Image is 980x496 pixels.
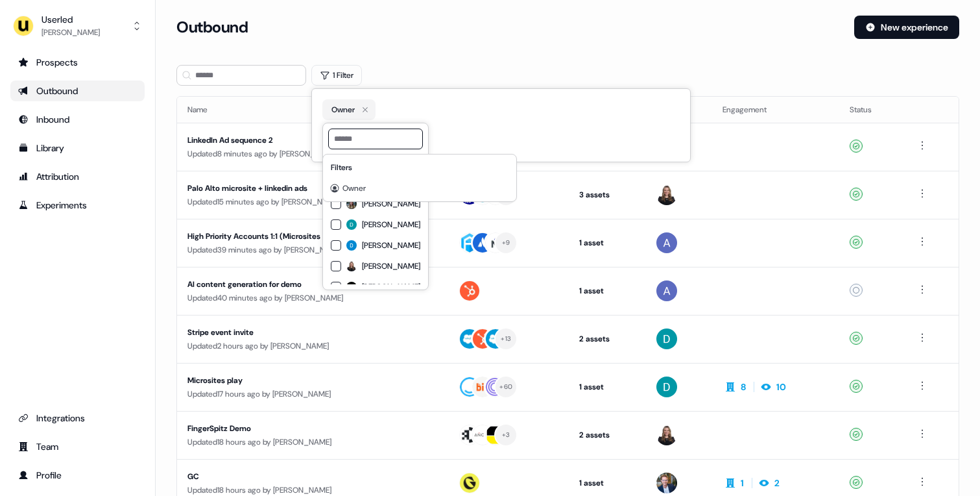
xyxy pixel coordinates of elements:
div: [PERSON_NAME] [42,26,100,39]
div: Library [18,142,137,155]
img: Geneviève [656,425,677,445]
div: + 3 [502,429,510,441]
th: Name [177,97,448,123]
a: Go to profile [10,465,145,486]
img: member avatar [346,240,357,251]
div: Updated 40 minutes ago by [PERSON_NAME] [187,291,437,304]
span: [PERSON_NAME] [362,261,420,271]
a: Go to Inbound [10,109,145,130]
img: Geneviève [656,184,677,205]
a: Go to team [10,436,145,457]
div: GC [187,470,433,483]
span: [PERSON_NAME] [362,282,420,292]
div: Prospects [18,56,137,69]
div: Inbound [18,113,137,126]
div: Profile [18,469,137,482]
h3: Outbound [176,18,248,37]
a: Go to templates [10,138,145,158]
img: Yann [656,473,677,493]
span: [PERSON_NAME] [362,199,420,209]
div: Updated 18 hours ago by [PERSON_NAME] [187,436,437,449]
div: 10 [776,380,786,393]
div: 1 asset [579,284,636,297]
button: 1 Filter [311,65,362,86]
div: Team [18,440,137,453]
div: 1 asset [579,236,636,249]
div: 8 [741,380,746,393]
div: + 60 [499,381,512,393]
th: Engagement [712,97,839,123]
div: 1 [741,477,744,490]
span: [PERSON_NAME] [362,240,420,251]
div: Experiments [18,199,137,212]
div: AI content generation for demo [187,278,433,291]
div: + 9 [502,237,510,249]
img: Aaron [656,232,677,253]
img: member avatar [346,199,357,209]
div: Updated 15 minutes ago by [PERSON_NAME] [187,195,437,208]
div: 2 assets [579,332,636,345]
div: Microsites play [187,374,433,387]
div: High Priority Accounts 1:1 (Microsites Demo) [187,230,433,243]
a: Go to experiments [10,195,145,216]
div: 1 asset [579,380,636,393]
img: member avatar [346,219,357,230]
div: 2 [774,477,780,490]
div: + 13 [501,333,511,345]
div: FingerSpitz Demo [187,422,433,435]
div: Add Filter [322,154,517,202]
div: Integrations [18,412,137,425]
img: Aaron [656,280,677,301]
div: Updated 17 hours ago by [PERSON_NAME] [187,388,437,401]
div: Updated 8 minutes ago by [PERSON_NAME] [187,147,437,160]
span: [PERSON_NAME] [362,219,420,230]
a: Go to prospects [10,52,145,73]
img: David [656,377,677,397]
div: Updated 39 minutes ago by [PERSON_NAME] [187,243,437,256]
th: Status [839,97,903,123]
button: New experience [854,16,959,39]
a: Go to integrations [10,408,145,428]
a: Go to attribution [10,166,145,187]
div: Stripe event invite [187,326,433,339]
div: 3 assets [579,188,636,201]
div: Attribution [18,170,137,183]
div: 2 assets [579,428,636,441]
div: Userled [42,13,100,26]
div: Filters [326,157,514,178]
img: David [656,329,677,349]
span: Owner [342,183,366,193]
img: member avatar [346,282,357,292]
div: 1 asset [579,477,636,490]
div: Outbound [18,84,137,97]
img: member avatar [346,261,357,271]
div: LinkedIn Ad sequence 2 [187,134,433,147]
div: Palo Alto microsite + linkedin ads [187,182,433,195]
a: Go to outbound experience [10,81,145,101]
div: Updated 2 hours ago by [PERSON_NAME] [187,340,437,353]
